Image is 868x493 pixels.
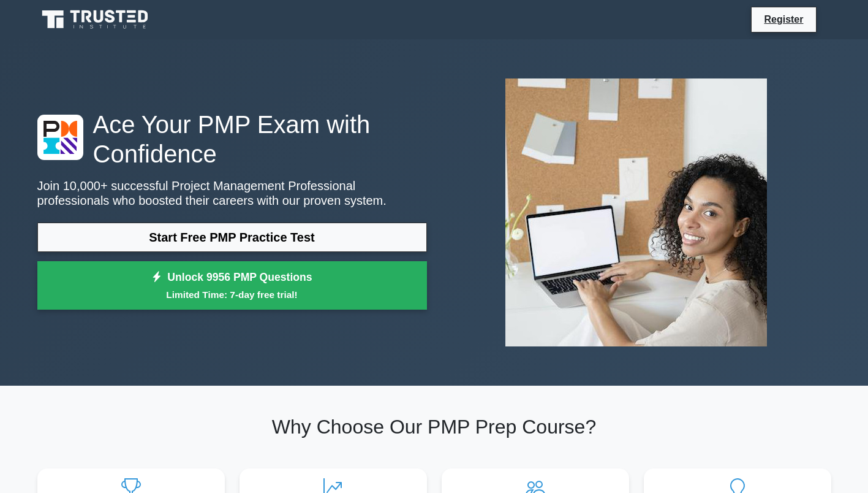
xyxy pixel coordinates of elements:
a: Start Free PMP Practice Test [37,223,427,252]
p: Join 10,000+ successful Project Management Professional professionals who boosted their careers w... [37,178,427,208]
small: Limited Time: 7-day free trial! [53,288,412,302]
a: Register [757,12,810,27]
a: Unlock 9956 PMP QuestionsLimited Time: 7-day free trial! [37,261,427,310]
h1: Ace Your PMP Exam with Confidence [37,110,427,169]
h2: Why Choose Our PMP Prep Course? [37,415,831,438]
